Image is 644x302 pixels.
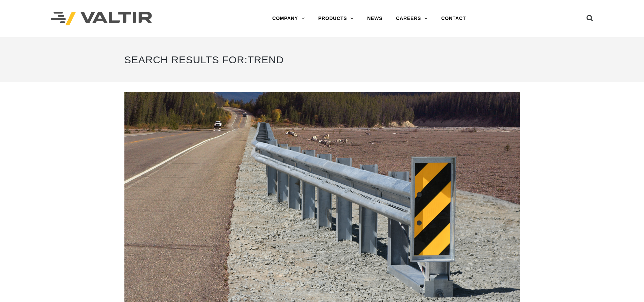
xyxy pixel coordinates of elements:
a: CONTACT [434,12,473,25]
a: CAREERS [389,12,434,25]
a: COMPANY [265,12,311,25]
img: Valtir [51,12,152,26]
span: trend [247,54,284,65]
a: PRODUCTS [311,12,360,25]
h1: Search Results for: [124,47,520,72]
a: NEWS [360,12,389,25]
